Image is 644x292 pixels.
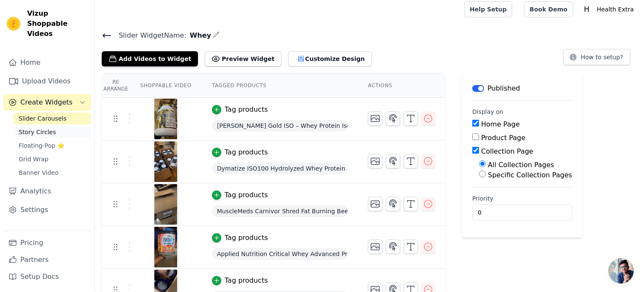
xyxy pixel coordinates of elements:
button: Change Thumbnail [368,111,382,126]
a: Help Setup [464,1,512,17]
th: Tagged Products [202,74,358,98]
a: Upload Videos [3,73,91,90]
a: Book Demo [524,1,573,17]
a: Floating-Pop ⭐ [14,140,91,152]
button: How to setup? [563,49,630,65]
th: Actions [358,74,445,98]
span: Banner Video [19,168,59,177]
button: Change Thumbnail [368,240,382,254]
img: vizup-images-5b03.png [154,141,178,182]
div: Tag products [225,147,268,157]
button: H Health Extra [580,2,637,17]
span: Applied Nutrition Critical Whey Advanced Protein 2kg [212,248,348,260]
img: tn-c8bb89445d8e4a8489da49a0ed2cabcd.png [154,99,178,139]
span: [PERSON_NAME] Gold ISO – Whey Protein Isolate (2kg) [212,120,348,132]
span: Whey [187,30,211,41]
span: Slider Widget Name: [112,30,187,41]
span: Dymatize ISO100 Hydrolyzed Whey Protein Isolate 5lb (2.3kg, 74 Servings) [212,163,348,174]
a: Slider Carousels [14,113,91,124]
span: Floating-Pop ⭐ [19,141,64,150]
span: Slider Carousels [19,114,67,123]
div: Tag products [225,275,268,286]
div: Edit Name [213,30,220,41]
label: Specific Collection Pages [488,171,572,179]
span: MuscleMeds Carnivor Shred Fat Burning Beef Protein Isolate (4lb, 56 Servings) [212,205,348,217]
img: tn-ed653ec850b6432195696137178852b2.png [154,227,178,267]
a: Banner Video [14,167,91,179]
label: Home Page [481,120,520,128]
span: Grid Wrap [19,155,48,163]
button: Tag products [212,233,268,243]
text: H [584,5,589,14]
a: Grid Wrap [14,153,91,165]
label: Priority [472,194,572,203]
button: Tag products [212,190,268,200]
span: Story Circles [19,128,56,136]
button: Customize Design [288,51,372,66]
a: Analytics [3,183,91,200]
a: Home [3,54,91,71]
button: Create Widgets [3,94,91,111]
button: Tag products [212,275,268,286]
label: All Collection Pages [488,161,554,169]
a: Setup Docs [3,268,91,285]
span: Vizup Shoppable Videos [27,8,88,39]
label: Collection Page [481,147,533,155]
a: Partners [3,251,91,268]
div: Tag products [225,190,268,200]
legend: Display on [472,107,504,116]
span: Create Widgets [20,97,72,107]
div: Open chat [608,258,634,284]
th: Re Arrange [102,74,130,98]
p: Health Extra [594,2,637,17]
button: Add Videos to Widget [102,51,198,66]
label: Product Page [481,134,526,142]
div: Tag products [225,105,268,115]
button: Tag products [212,105,268,115]
p: Published [488,83,520,94]
a: Pricing [3,234,91,251]
img: vizup-images-aa8c.png [154,184,178,225]
button: Change Thumbnail [368,197,382,211]
th: Shoppable Video [130,74,201,98]
a: Story Circles [14,126,91,138]
img: Vizup [7,17,20,30]
a: How to setup? [563,55,630,63]
button: Tag products [212,147,268,157]
div: Tag products [225,233,268,243]
button: Preview Widget [205,51,281,66]
a: Settings [3,201,91,218]
button: Change Thumbnail [368,154,382,168]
